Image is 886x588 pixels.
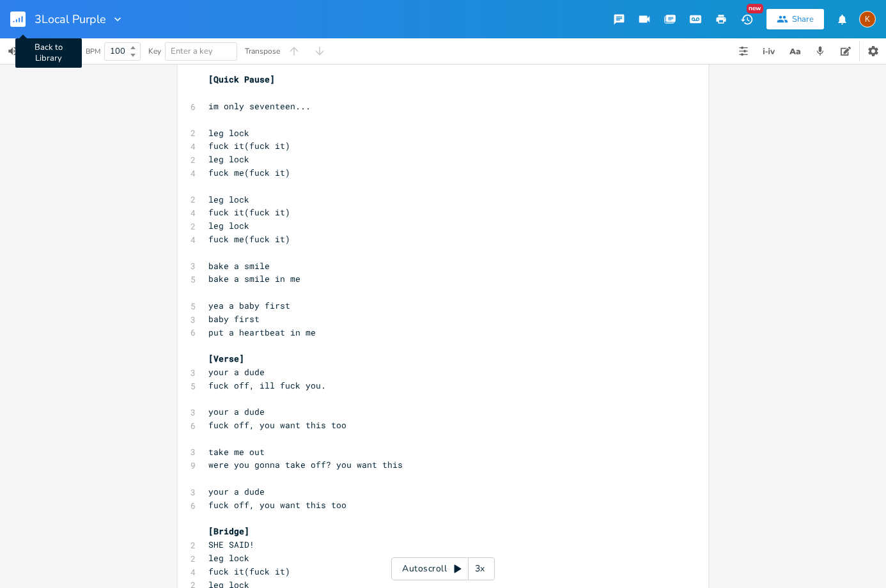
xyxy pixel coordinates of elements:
button: New [734,8,759,31]
span: fuck me(fuck it) [208,233,290,245]
span: your a dude [208,366,265,378]
button: Share [766,9,824,29]
span: take me out [208,446,265,458]
span: yea a baby first [208,300,290,311]
span: fuck it(fuck it) [208,140,290,151]
span: fuck off, you want this too [208,419,346,431]
div: 3x [469,557,492,580]
div: BPM [86,48,100,55]
button: Back to Library [10,4,36,35]
div: Kat [859,11,876,27]
span: [Verse] [208,353,244,364]
span: bake a smile [208,260,270,272]
div: Transpose [245,47,280,55]
span: Enter a key [171,45,213,57]
span: your a dude [208,406,265,417]
div: Key [148,47,161,55]
span: leg lock [208,127,249,139]
span: bake a smile in me [208,273,300,284]
span: leg lock [208,552,249,564]
span: leg lock [208,153,249,165]
div: New [747,4,763,13]
span: [Quick Pause] [208,73,275,85]
span: your a dude [208,486,265,497]
div: Share [792,13,814,25]
span: fuck it(fuck it) [208,206,290,218]
div: Autoscroll [391,557,495,580]
span: im only seventeen... [208,100,311,112]
span: fuck off, you want this too [208,499,346,511]
span: [Bridge] [208,525,249,537]
button: K [859,4,876,34]
span: fuck me(fuck it) [208,167,290,178]
span: 3Local Purple [35,13,106,25]
span: baby first [208,313,260,325]
span: fuck it(fuck it) [208,566,290,577]
span: were you gonna take off? you want this [208,459,403,470]
span: leg lock [208,194,249,205]
span: put a heartbeat in me [208,327,316,338]
span: SHE SAID! [208,539,254,550]
span: leg lock [208,220,249,231]
span: fuck off, ill fuck you. [208,380,326,391]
